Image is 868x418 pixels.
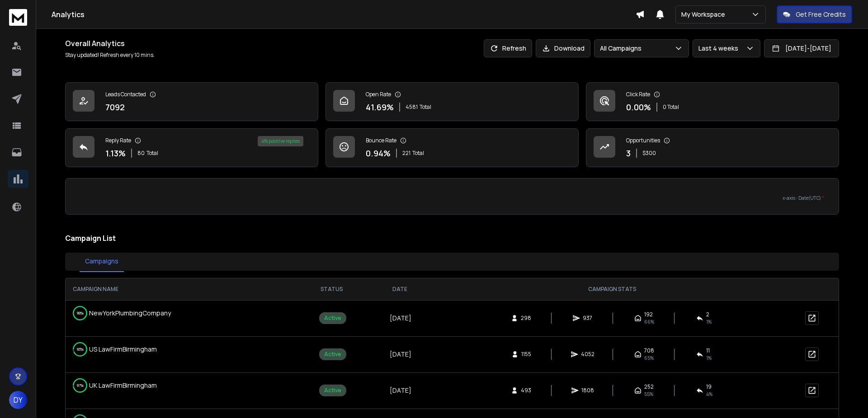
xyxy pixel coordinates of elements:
[325,128,579,167] a: Bounce Rate0.94%221Total
[146,150,158,157] span: Total
[644,383,654,390] span: 252
[583,315,592,322] span: 937
[586,82,839,121] a: Click Rate0.00%0 Total
[706,347,710,354] span: 11
[536,39,590,57] button: Download
[105,137,131,144] p: Reply Rate
[420,103,431,111] span: Total
[258,136,303,146] div: 4 % positive replies
[484,39,532,57] button: Refresh
[764,39,839,57] button: [DATE]-[DATE]
[663,103,679,111] p: 0 Total
[402,150,410,157] span: 221
[502,44,526,53] p: Refresh
[581,387,594,394] span: 1808
[644,390,653,398] span: 55 %
[706,390,712,398] span: 4 %
[626,137,660,144] p: Opportunities
[105,101,125,113] p: 7092
[644,318,654,325] span: 66 %
[644,347,654,354] span: 708
[9,391,27,409] button: DY
[66,301,210,326] td: NewYorkPlumbingCompany
[706,318,712,325] span: 1 %
[366,91,391,98] p: Open Rate
[626,147,631,160] p: 3
[586,128,839,167] a: Opportunities3$300
[644,311,653,318] span: 192
[626,91,650,98] p: Click Rate
[65,38,155,49] h1: Overall Analytics
[137,150,145,157] span: 80
[600,44,645,53] p: All Campaigns
[65,52,155,59] p: Stay updated! Refresh every 10 mins.
[521,315,531,322] span: 298
[9,9,27,26] img: logo
[642,150,656,157] p: $ 300
[319,385,346,396] div: Active
[406,103,418,111] span: 4581
[373,300,426,336] td: [DATE]
[366,137,396,144] p: Bounce Rate
[80,195,824,202] p: x-axis : Date(UTC)
[644,354,654,362] span: 65 %
[366,101,394,113] p: 41.69 %
[105,91,146,98] p: Leads Contacted
[681,10,729,19] p: My Workspace
[65,82,318,121] a: Leads Contacted7092
[521,351,531,358] span: 1155
[698,44,742,53] p: Last 4 weeks
[325,82,579,121] a: Open Rate41.69%4581Total
[77,381,84,390] p: 97 %
[796,10,846,19] p: Get Free Credits
[319,312,346,324] div: Active
[626,101,651,113] p: 0.00 %
[554,44,585,53] p: Download
[52,9,636,20] h1: Analytics
[366,147,391,160] p: 0.94 %
[706,383,712,390] span: 19
[77,309,84,318] p: 99 %
[105,147,126,160] p: 1.13 %
[319,348,346,360] div: Active
[412,150,424,157] span: Total
[373,336,426,372] td: [DATE]
[706,354,712,362] span: 1 %
[521,387,531,394] span: 493
[66,373,210,398] td: UK LawFirmBirmingham
[426,278,798,300] th: CAMPAIGN STATS
[66,337,210,362] td: US LawFirmBirmingham
[581,351,594,358] span: 4052
[373,372,426,409] td: [DATE]
[706,311,709,318] span: 2
[80,251,124,272] button: Campaigns
[373,278,426,300] th: DATE
[66,278,291,300] th: CAMPAIGN NAME
[291,278,373,300] th: STATUS
[65,233,839,244] h2: Campaign List
[65,128,318,167] a: Reply Rate1.13%80Total4% positive replies
[77,345,84,354] p: 93 %
[777,5,852,23] button: Get Free Credits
